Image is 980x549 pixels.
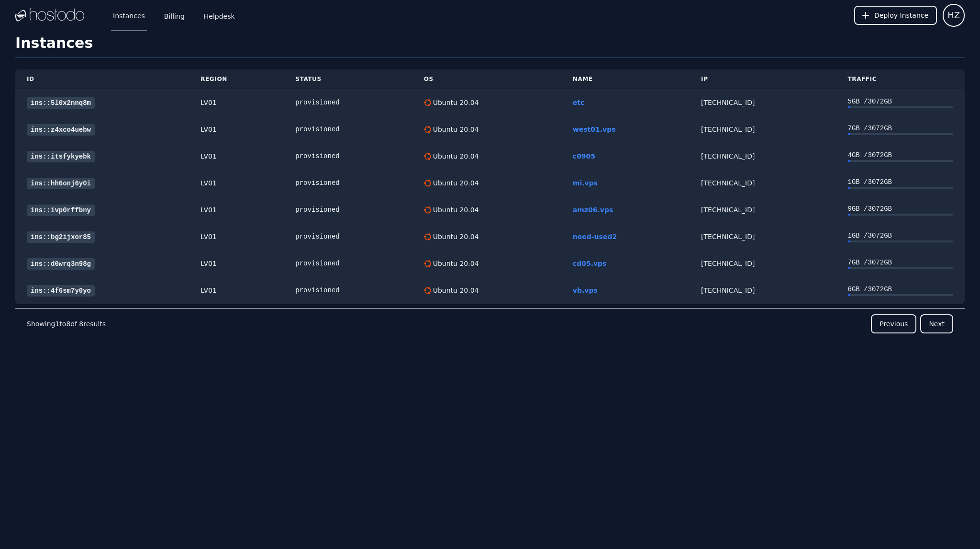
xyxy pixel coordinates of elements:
div: LV01 [200,178,272,188]
a: c0905 [573,152,595,160]
span: Deploy Instance [874,11,928,20]
div: Ubuntu 20.04 [431,286,479,295]
div: Ubuntu 20.04 [431,232,479,241]
a: ins::d0wrq3n98g [27,258,95,270]
nav: Pagination [15,308,965,339]
div: [TECHNICAL_ID] [701,151,824,161]
a: amz06.vps [573,206,613,214]
div: provisioned [295,151,401,161]
a: ins::4f6sm7y0yo [27,285,95,297]
div: Ubuntu 20.04 [431,151,479,161]
div: 1 GB / 3072 GB [848,231,954,240]
div: LV01 [200,125,272,134]
div: [TECHNICAL_ID] [701,205,824,215]
a: west01.vps [573,126,616,133]
div: [TECHNICAL_ID] [701,259,824,268]
a: ins::z4xco4uebw [27,124,95,136]
a: cd05.vps [573,260,607,267]
button: Previous [871,314,916,333]
span: 8 [79,320,83,328]
div: Ubuntu 20.04 [431,178,479,188]
div: 7 GB / 3072 GB [848,258,954,267]
p: Showing to of results [27,319,106,329]
div: 5 GB / 3072 GB [848,97,954,106]
a: mi.vps [573,179,598,187]
div: [TECHNICAL_ID] [701,232,824,241]
div: provisioned [295,98,401,107]
div: provisioned [295,232,401,241]
img: Ubuntu 20.04 [424,287,431,294]
button: User menu [943,4,965,27]
div: provisioned [295,259,401,268]
span: 1 [55,320,59,328]
a: etc [573,99,585,106]
div: provisioned [295,125,401,134]
div: provisioned [295,286,401,295]
img: Logo [15,8,84,23]
img: Ubuntu 20.04 [424,180,431,187]
th: IP [690,69,836,89]
img: Ubuntu 20.04 [424,99,431,106]
th: Status [284,69,412,89]
div: LV01 [200,98,272,107]
div: Ubuntu 20.04 [431,259,479,268]
div: 4 GB / 3072 GB [848,150,954,160]
div: [TECHNICAL_ID] [701,125,824,134]
div: Ubuntu 20.04 [431,205,479,215]
div: [TECHNICAL_ID] [701,286,824,295]
span: HZ [947,9,960,22]
th: Name [561,69,690,89]
div: provisioned [295,178,401,188]
img: Ubuntu 20.04 [424,153,431,160]
div: LV01 [200,259,272,268]
th: ID [15,69,189,89]
div: LV01 [200,286,272,295]
div: [TECHNICAL_ID] [701,178,824,188]
th: Region [189,69,284,89]
img: Ubuntu 20.04 [424,260,431,267]
div: LV01 [200,205,272,215]
div: [TECHNICAL_ID] [701,98,824,107]
img: Ubuntu 20.04 [424,206,431,214]
button: Next [920,314,953,333]
div: 7 GB / 3072 GB [848,124,954,133]
a: ins::bg2ijxor85 [27,231,95,243]
div: Ubuntu 20.04 [431,98,479,107]
div: LV01 [200,232,272,241]
img: Ubuntu 20.04 [424,233,431,240]
div: 9 GB / 3072 GB [848,204,954,214]
a: ins::5l0x2nnq8m [27,97,95,109]
div: Ubuntu 20.04 [431,125,479,134]
a: ins::ivp0rffbny [27,205,95,216]
a: ins::hh6onj6y0i [27,178,95,189]
h1: Instances [15,34,965,58]
div: 1 GB / 3072 GB [848,177,954,187]
a: ins::itsfykyebk [27,151,95,162]
a: vb.vps [573,286,598,294]
th: Traffic [836,69,965,89]
th: OS [412,69,561,89]
div: 6 GB / 3072 GB [848,285,954,294]
img: Ubuntu 20.04 [424,126,431,133]
button: Deploy Instance [854,6,937,25]
div: provisioned [295,205,401,215]
span: 8 [66,320,70,328]
a: need-used2 [573,233,617,240]
div: LV01 [200,151,272,161]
